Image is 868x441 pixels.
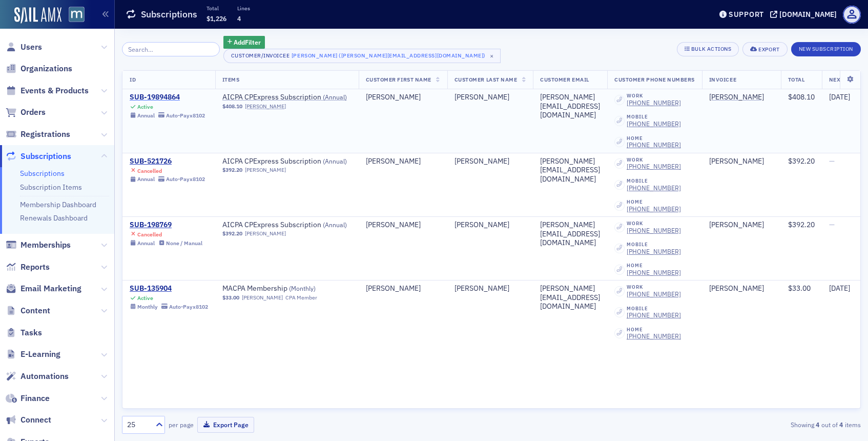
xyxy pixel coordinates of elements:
[160,4,180,24] button: Home
[166,176,205,183] div: Auto-Pay x8102
[14,7,61,24] img: SailAMX
[6,305,50,316] a: Content
[222,294,239,301] span: $33.00
[20,239,71,251] span: Memberships
[223,49,501,63] button: Customer/Invoicee[PERSON_NAME] ([PERSON_NAME][EMAIL_ADDRESS][DOMAIN_NAME])×
[20,169,65,178] a: Subscriptions
[137,231,162,238] div: Cancelled
[366,157,440,166] div: [PERSON_NAME]
[20,327,42,338] span: Tasks
[709,284,774,293] span: Jim Walters
[366,284,440,293] div: [PERSON_NAME]
[20,349,60,360] span: E-Learning
[245,103,286,110] a: [PERSON_NAME]
[20,371,69,382] span: Automations
[627,120,681,128] a: [PHONE_NUMBER]
[709,157,774,166] span: Jim Walters
[627,163,681,170] a: [PHONE_NUMBER]
[206,5,226,12] p: Total
[20,183,82,192] a: Subscription Items
[20,305,50,316] span: Content
[169,420,194,429] label: per page
[454,284,526,293] div: [PERSON_NAME]
[20,200,96,209] a: Membership Dashboard
[627,93,681,99] div: work
[627,332,681,340] a: [PHONE_NUMBER]
[8,149,197,230] div: Aidan says…
[454,157,526,166] div: [PERSON_NAME]
[829,156,835,166] span: —
[323,221,347,229] span: ( Annual )
[6,85,89,96] a: Events & Products
[627,311,681,319] a: [PHONE_NUMBER]
[7,4,26,24] button: go back
[677,42,739,56] button: Bulk Actions
[627,284,681,290] div: work
[32,336,40,344] button: Emoji picker
[222,157,352,166] span: AICPA CPExpress Subscription
[169,304,208,310] div: Auto-Pay x8102
[237,14,241,23] span: 4
[709,93,764,102] a: [PERSON_NAME]
[130,157,205,166] div: SUB-521726
[487,51,497,61] span: ×
[6,42,42,53] a: Users
[65,336,73,344] button: Start recording
[627,269,681,276] div: [PHONE_NUMBER]
[29,6,46,22] img: Profile image for Operator
[20,63,72,74] span: Organizations
[6,283,81,294] a: Email Marketing
[206,14,226,23] span: $1,226
[222,103,242,110] span: $408.10
[137,176,155,183] div: Annual
[222,93,352,102] span: AICPA CPExpress Subscription
[627,306,681,312] div: mobile
[180,4,198,23] div: Close
[627,290,681,298] div: [PHONE_NUMBER]
[627,141,681,149] div: [PHONE_NUMBER]
[366,93,440,102] div: [PERSON_NAME]
[292,50,486,61] div: [PERSON_NAME] ([PERSON_NAME][EMAIL_ADDRESS][DOMAIN_NAME])
[709,221,774,230] span: Jim Walters
[45,236,189,256] div: I appreciate you good man as always! I will keep that in mind moving forward!
[709,76,736,83] span: Invoicee
[130,93,205,102] div: SUB-19894864
[50,13,128,23] p: The team can also help
[6,107,46,118] a: Orders
[6,63,72,74] a: Organizations
[627,205,681,213] a: [PHONE_NUMBER]
[137,168,162,174] div: Cancelled
[20,129,70,140] span: Registrations
[222,221,352,230] span: AICPA CPExpress Subscription
[788,284,811,293] span: $33.00
[69,7,85,23] img: SailAMX
[770,11,840,18] button: [DOMAIN_NAME]
[627,135,681,142] div: home
[16,276,160,296] div: Glad to help, that was a weird one. Have a good one!
[540,93,600,120] div: [PERSON_NAME][EMAIL_ADDRESS][DOMAIN_NAME]
[709,157,764,166] a: [PERSON_NAME]
[222,76,240,83] span: Items
[222,230,242,237] span: $392.20
[622,420,861,429] div: Showing out of items
[6,393,50,404] a: Finance
[540,157,600,184] div: [PERSON_NAME][EMAIL_ADDRESS][DOMAIN_NAME]
[627,242,681,248] div: mobile
[166,112,205,119] div: Auto-Pay x8102
[6,327,42,338] a: Tasks
[141,8,197,21] h1: Subscriptions
[16,155,160,215] div: On an order every time the order items are saved it recalculates the price, even if nothing was c...
[6,414,51,426] a: Connect
[829,220,835,229] span: —
[709,284,764,293] div: [PERSON_NAME]
[20,42,42,53] span: Users
[454,93,526,102] div: [PERSON_NAME]
[758,47,779,52] div: Export
[9,314,196,332] textarea: Message…
[20,414,51,426] span: Connect
[788,76,805,83] span: Total
[223,36,265,49] button: AddFilter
